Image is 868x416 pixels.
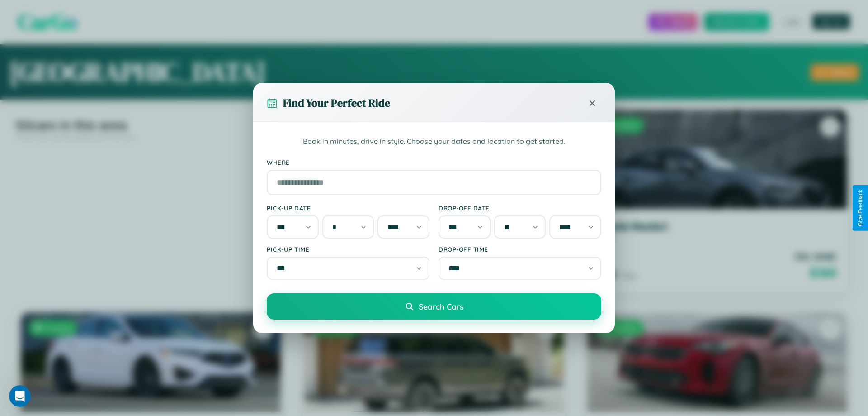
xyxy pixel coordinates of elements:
label: Pick-up Date [267,204,429,212]
label: Drop-off Date [439,204,601,212]
p: Book in minutes, drive in style. Choose your dates and location to get started. [267,136,601,148]
label: Where [267,158,601,166]
label: Drop-off Time [439,245,601,253]
span: Search Cars [419,301,463,311]
h3: Find Your Perfect Ride [283,96,390,110]
button: Search Cars [267,293,601,320]
label: Pick-up Time [267,245,429,253]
